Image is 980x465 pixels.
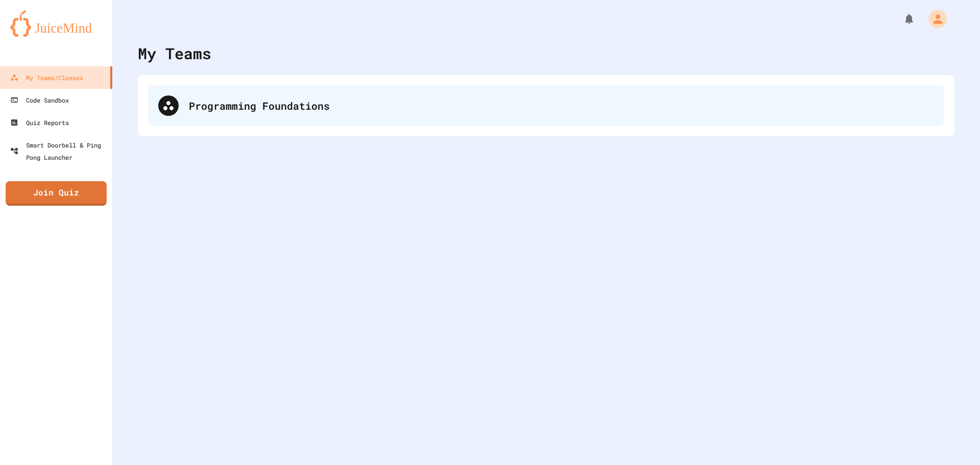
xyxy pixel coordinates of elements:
div: My Teams [138,42,211,65]
div: Smart Doorbell & Ping Pong Launcher [10,139,108,163]
div: Code Sandbox [10,94,69,106]
div: Programming Foundations [189,98,934,113]
a: Join Quiz [6,181,107,206]
div: Programming Foundations [148,85,944,126]
div: My Notifications [884,10,918,28]
img: logo-orange.svg [10,10,102,37]
div: My Teams/Classes [10,71,83,84]
div: My Account [918,7,949,31]
div: Quiz Reports [10,116,69,129]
